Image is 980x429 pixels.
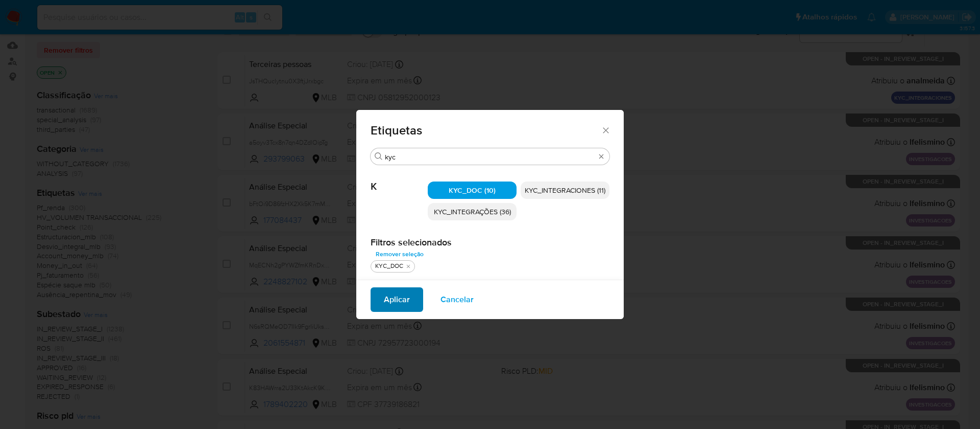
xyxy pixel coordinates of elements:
button: Cancelar [427,287,487,312]
h2: Filtros selecionados [371,237,609,248]
span: KYC_INTEGRAÇÕES (36) [434,207,511,217]
button: Fechar [601,125,610,134]
div: KYC_INTEGRAÇÕES (36) [428,203,517,220]
span: KYC_INTEGRACIONES (11) [525,185,605,195]
span: Remover seleção [376,249,424,259]
button: Aplicar [371,287,423,312]
button: Apagar busca [597,152,605,161]
span: Etiquetas [371,124,601,137]
button: Remover seleção [371,248,429,260]
span: Cancelar [440,288,474,311]
button: Procurar [375,152,383,161]
span: K [371,165,428,193]
span: Aplicar [384,288,410,311]
input: Filtro de pesquisa [385,152,595,162]
div: KYC_DOC (10) [428,182,517,199]
div: KYC_DOC [373,262,405,270]
span: KYC_DOC (10) [449,185,496,195]
button: tirar KYC_DOC [404,262,412,270]
div: KYC_INTEGRACIONES (11) [521,182,609,199]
